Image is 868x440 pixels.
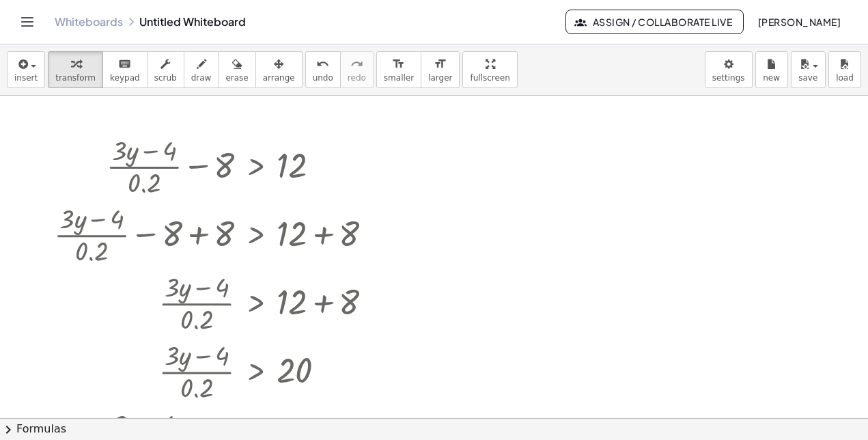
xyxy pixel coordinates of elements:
button: save [791,51,826,88]
span: load [836,73,854,83]
i: format_size [392,56,405,72]
span: [PERSON_NAME] [757,16,841,28]
span: keypad [110,73,140,83]
span: transform [55,73,96,83]
i: keyboard [118,56,131,72]
button: settings [705,51,753,88]
span: Assign / Collaborate Live [577,16,732,28]
span: new [763,73,780,83]
span: draw [191,73,212,83]
span: settings [712,73,745,83]
button: load [828,51,861,88]
button: fullscreen [462,51,517,88]
span: undo [313,73,333,83]
button: transform [48,51,103,88]
button: erase [218,51,255,88]
button: draw [184,51,219,88]
i: format_size [434,56,447,72]
button: keyboardkeypad [102,51,148,88]
button: format_sizelarger [421,51,460,88]
button: new [755,51,788,88]
button: scrub [147,51,184,88]
span: redo [348,73,366,83]
button: [PERSON_NAME] [746,10,852,34]
span: save [798,73,817,83]
i: redo [350,56,363,72]
button: arrange [255,51,303,88]
span: erase [225,73,248,83]
span: fullscreen [470,73,509,83]
button: redoredo [340,51,374,88]
i: undo [316,56,329,72]
button: Toggle navigation [16,11,38,33]
button: Assign / Collaborate Live [565,10,744,34]
span: scrub [154,73,177,83]
span: insert [14,73,38,83]
button: insert [7,51,45,88]
span: larger [428,73,452,83]
span: arrange [263,73,295,83]
button: format_sizesmaller [376,51,421,88]
span: smaller [384,73,414,83]
a: Whiteboards [55,15,123,29]
button: undoundo [305,51,341,88]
